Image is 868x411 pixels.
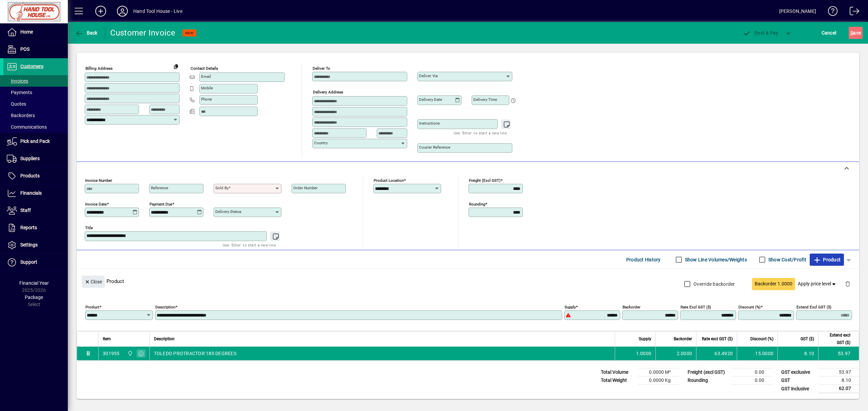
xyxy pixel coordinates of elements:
mat-label: Backorder [623,305,640,309]
span: Financials [20,190,42,196]
span: P [754,30,757,36]
mat-hint: Use 'Enter' to start a new line [454,129,507,137]
mat-label: Instructions [419,121,440,126]
mat-label: Invoice number [85,178,112,183]
a: Staff [3,202,68,219]
a: POS [3,41,68,58]
span: POS [20,46,29,52]
span: Item [103,335,111,343]
label: Show Cost/Profit [767,256,806,263]
span: Discount (%) [750,335,773,343]
button: Add [90,5,112,17]
div: Product [77,269,859,294]
mat-label: Mobile [201,86,213,90]
button: Product [810,254,844,266]
span: Settings [20,242,38,247]
td: 0.0000 Kg [638,376,679,385]
td: 8.10 [777,347,818,360]
span: 2.0000 [677,350,692,357]
a: Reports [3,219,68,236]
td: 62.07 [818,385,859,393]
mat-label: Extend excl GST ($) [796,305,831,309]
span: Communications [7,124,47,130]
td: GST [778,376,818,385]
span: Staff [20,208,31,213]
span: Close [84,276,102,287]
a: Financials [3,185,68,202]
a: Backorders [3,110,68,121]
span: Cancel [822,27,836,38]
app-page-header-button: Delete [840,281,856,287]
a: Communications [3,121,68,133]
a: Products [3,168,68,185]
mat-label: Rate excl GST ($) [680,305,711,309]
a: Payments [3,87,68,98]
div: Customer Invoice [110,27,176,38]
span: ost & Pay [743,30,778,36]
td: 0.0000 M³ [638,368,679,376]
mat-label: Delivery time [473,97,497,102]
span: Quotes [7,101,26,107]
button: Back [73,27,99,39]
td: Total Volume [597,368,638,376]
button: Profile [112,5,133,17]
mat-hint: Use 'Enter' to start a new line [223,241,276,249]
mat-label: Product location [374,178,404,183]
span: Products [20,173,40,178]
button: Product History [624,254,664,266]
button: Delete [840,276,856,292]
mat-label: Payment due [150,202,172,207]
button: Close [82,276,105,288]
mat-label: Delivery status [215,209,241,214]
td: 0.00 [732,368,772,376]
span: S [850,30,853,36]
mat-label: Courier Reference [419,145,450,150]
td: 0.00 [732,376,772,385]
mat-label: Phone [201,97,212,102]
span: Customers [20,64,43,69]
span: Home [20,29,33,35]
a: Home [3,24,68,41]
span: Product [813,254,841,265]
td: Freight (excl GST) [684,368,732,376]
td: 15.0000 [737,347,777,360]
td: 53.97 [818,368,859,376]
span: ave [850,27,861,38]
span: Suppliers [20,156,40,161]
button: Save [849,27,863,39]
mat-label: Title [85,225,93,230]
td: Rounding [684,376,732,385]
mat-label: Invoice date [85,202,107,207]
span: Package [25,295,43,300]
a: Support [3,254,68,271]
mat-label: Email [201,74,211,79]
span: GST ($) [801,335,814,343]
span: Extend excl GST ($) [823,331,850,346]
span: Product History [626,254,661,265]
mat-label: Discount (%) [738,305,761,309]
span: Pick and Pack [20,138,50,144]
span: Supply [639,335,651,343]
span: Backorder [674,335,692,343]
button: Backorder 1.0000 [752,278,795,290]
button: Post & Pay [739,27,782,39]
span: Support [20,259,37,265]
button: Copy to Delivery address [171,61,181,72]
span: Reports [20,225,37,230]
mat-label: Description [155,305,175,309]
mat-label: Product [85,305,99,309]
mat-label: Deliver To [313,66,330,71]
label: Show Line Volumes/Weights [684,256,747,263]
a: Quotes [3,98,68,110]
span: Financial Year [19,280,49,286]
app-page-header-button: Back [68,27,105,39]
mat-label: Supply [565,305,576,309]
span: NEW [185,31,194,35]
mat-label: Order number [293,186,318,190]
span: Frankton [126,350,134,357]
mat-label: Delivery date [419,97,442,102]
span: Backorders [7,113,35,118]
div: Hand Tool House - Live [133,6,182,17]
mat-label: Reference [151,186,168,190]
app-page-header-button: Close [80,278,106,284]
